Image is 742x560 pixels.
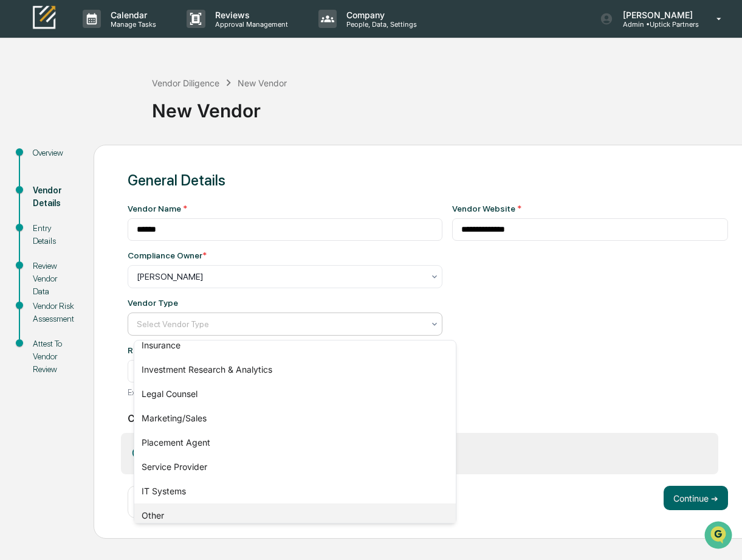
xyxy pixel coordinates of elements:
p: People, Data, Settings [337,20,423,29]
span: Preclearance [24,153,78,165]
div: Entry Details [33,222,74,247]
div: Review Schedule [128,345,442,355]
div: Vendor Website [452,204,729,213]
a: 🔎Data Lookup [7,171,81,193]
div: Placement Agent [134,430,456,455]
span: Data Lookup [24,176,77,188]
p: Approval Management [205,20,294,29]
p: Example: "Every January on the 3rd [DATE]" [128,388,442,397]
p: Admin • Uptick Partners [613,20,699,29]
p: Reviews [205,10,294,20]
img: 1746055101610-c473b297-6a78-478c-a979-82029cc54cd1 [12,93,34,115]
p: Calendar [101,10,162,20]
div: Vendor Details [33,184,74,210]
div: New Vendor [152,90,736,122]
p: How can we help? [12,26,221,45]
div: Vendor Type [128,298,178,308]
span: Pylon [121,206,147,215]
div: IT Systems [134,479,456,503]
a: Powered byPylon [86,206,147,215]
div: Other [134,503,456,528]
button: Start new chat [207,97,221,111]
div: 🗄️ [88,154,98,164]
a: 🗄️Attestations [83,148,156,170]
div: Review Vendor Data [33,260,74,298]
p: Manage Tasks [101,20,162,29]
div: Investment Research & Analytics [134,358,456,382]
h2: Choose a vendor form type: [128,413,728,424]
img: logo [29,4,58,33]
p: Company [337,10,423,20]
div: Vendor Diligence [152,78,219,88]
div: Vendor Name [128,204,442,213]
div: Overview [33,147,74,159]
div: New Vendor [238,78,287,88]
iframe: Open customer support [703,520,736,553]
p: [PERSON_NAME] [613,10,699,20]
div: Insurance [134,333,456,358]
span: Attestations [100,153,151,165]
div: Marketing/Sales [134,406,456,430]
a: 🖐️Preclearance [7,148,83,170]
div: We're available if you need us! [41,105,154,115]
div: 🖐️ [12,154,22,164]
div: General Details [128,171,728,189]
div: Compliance Owner [128,251,207,260]
div: Service Provider [134,455,456,479]
button: Continue ➔ [664,486,728,510]
div: Vendor Risk Assessment [33,300,74,325]
div: Legal Counsel [134,382,456,406]
div: Attest To Vendor Review [33,337,74,376]
div: Start new chat [41,93,199,105]
div: 🔎 [12,178,22,187]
